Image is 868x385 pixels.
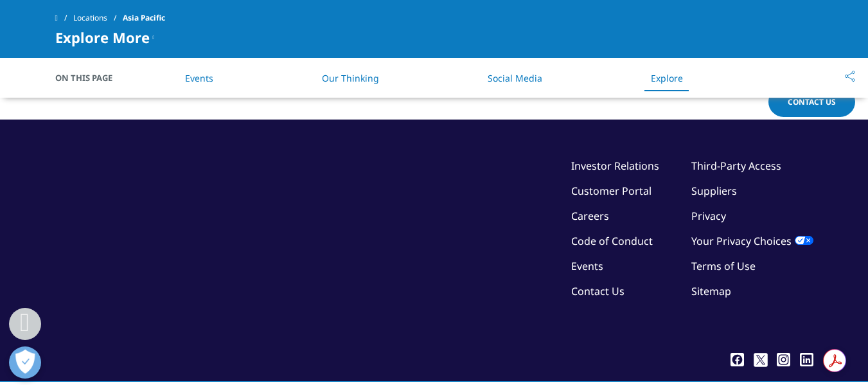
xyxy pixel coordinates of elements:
[768,87,855,117] a: Contact Us
[788,96,836,107] span: Contact Us
[691,234,813,248] a: Your Privacy Choices
[55,30,150,45] span: Explore More
[571,184,651,198] a: Customer Portal
[73,6,123,30] a: Locations
[691,259,756,273] a: Terms of Use
[571,209,609,223] a: Careers
[488,72,542,84] a: Social Media
[322,72,379,84] a: Our Thinking
[9,346,41,379] button: Open Preferences
[571,259,603,273] a: Events
[185,72,213,84] a: Events
[691,284,731,298] a: Sitemap
[123,6,165,30] span: Asia Pacific
[571,159,659,173] a: Investor Relations
[651,72,683,84] a: Explore
[55,71,126,84] span: On This Page
[691,184,737,198] a: Suppliers
[571,234,653,248] a: Code of Conduct
[691,209,726,223] a: Privacy
[691,159,781,173] a: Third-Party Access
[571,284,624,298] a: Contact Us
